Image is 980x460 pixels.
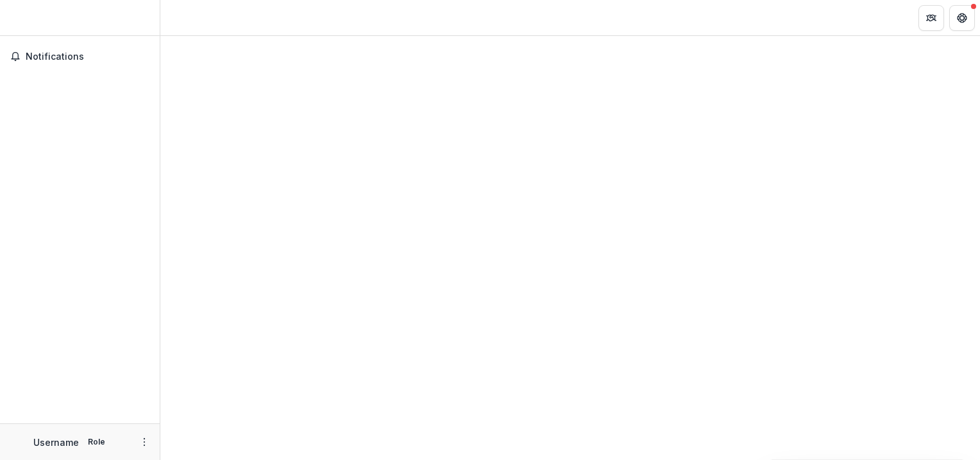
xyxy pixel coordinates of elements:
[949,5,975,31] button: Get Help
[5,46,155,67] button: Notifications
[26,51,149,62] span: Notifications
[918,5,944,31] button: Partners
[137,434,152,450] button: More
[33,436,79,449] p: Username
[84,436,109,448] p: Role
